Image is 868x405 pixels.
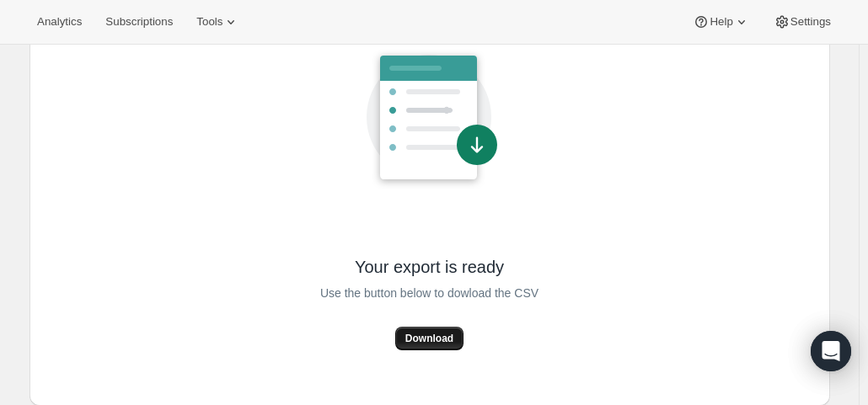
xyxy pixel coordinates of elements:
span: Settings [790,15,831,29]
span: Help [710,15,732,29]
span: Download [405,332,453,345]
span: Tools [196,15,222,29]
button: Help [683,10,759,34]
button: Analytics [27,10,92,34]
button: Download [395,327,463,350]
span: Analytics [37,15,82,29]
span: Subscriptions [105,15,173,29]
div: Open Intercom Messenger [811,331,851,371]
button: Subscriptions [95,10,183,34]
button: Settings [764,10,841,34]
span: Use the button below to dowload the CSV [320,283,538,303]
button: Tools [186,10,249,34]
span: Your export is ready [355,256,504,278]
